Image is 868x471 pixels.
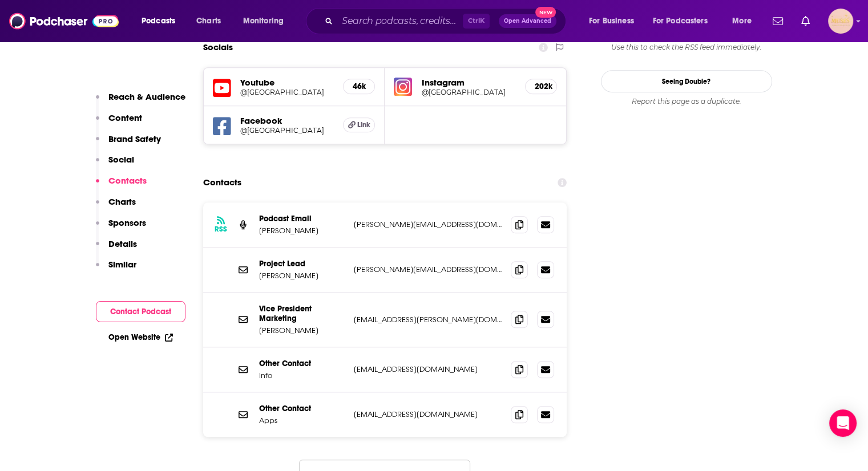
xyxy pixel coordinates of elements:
[259,359,345,368] p: Other Contact
[259,404,345,413] p: Other Contact
[96,196,136,217] button: Charts
[96,112,142,133] button: Content
[499,14,556,28] button: Open AdvancedNew
[463,14,490,29] span: Ctrl K
[108,154,134,165] p: Social
[581,12,648,30] button: open menu
[240,126,334,135] a: @[GEOGRAPHIC_DATA]
[96,154,134,175] button: Social
[354,315,502,324] p: [EMAIL_ADDRESS][PERSON_NAME][DOMAIN_NAME]
[601,34,772,52] div: Are we missing an episode or update? Use this to check the RSS feed immediately.
[589,13,634,29] span: For Business
[9,10,119,32] img: Podchaser - Follow, Share and Rate Podcasts
[768,11,788,31] a: Show notifications dropdown
[259,271,345,281] p: [PERSON_NAME]
[108,133,161,144] p: Brand Safety
[108,332,173,342] a: Open Website
[108,112,142,123] p: Content
[108,238,137,249] p: Details
[653,13,708,29] span: For Podcasters
[259,416,345,425] p: Apps
[828,9,853,34] span: Logged in as MUSESPR
[240,77,334,88] h5: Youtube
[337,12,463,30] input: Search podcasts, credits, & more...
[421,88,516,96] a: @[GEOGRAPHIC_DATA]
[259,214,345,224] p: Podcast Email
[203,172,241,193] h2: Contacts
[142,13,175,29] span: Podcasts
[108,217,146,228] p: Sponsors
[732,13,752,29] span: More
[394,78,412,96] img: iconImage
[108,259,136,270] p: Similar
[343,117,375,132] a: Link
[240,115,334,126] h5: Facebook
[645,12,724,30] button: open menu
[828,9,853,34] img: User Profile
[353,82,365,91] h5: 46k
[535,7,556,18] span: New
[96,217,146,238] button: Sponsors
[235,12,298,30] button: open menu
[259,371,345,380] p: Info
[797,11,814,31] a: Show notifications dropdown
[203,36,233,58] h2: Socials
[240,88,334,96] a: @[GEOGRAPHIC_DATA]
[317,8,577,34] div: Search podcasts, credits, & more...
[96,301,185,322] button: Contact Podcast
[189,12,228,30] a: Charts
[354,220,502,229] p: [PERSON_NAME][EMAIL_ADDRESS][DOMAIN_NAME]
[828,9,853,34] button: Show profile menu
[354,364,502,374] p: [EMAIL_ADDRESS][DOMAIN_NAME]
[724,12,766,30] button: open menu
[243,13,284,29] span: Monitoring
[535,82,547,91] h5: 202k
[357,120,370,129] span: Link
[354,409,502,419] p: [EMAIL_ADDRESS][DOMAIN_NAME]
[96,133,161,155] button: Brand Safety
[108,196,136,207] p: Charts
[108,91,185,102] p: Reach & Audience
[215,225,227,234] h3: RSS
[259,326,345,335] p: [PERSON_NAME]
[96,175,147,196] button: Contacts
[96,91,185,112] button: Reach & Audience
[259,304,345,323] p: Vice President Marketing
[108,175,147,186] p: Contacts
[601,97,772,106] div: Report this page as a duplicate.
[96,259,136,280] button: Similar
[354,265,502,274] p: [PERSON_NAME][EMAIL_ADDRESS][DOMAIN_NAME]
[829,409,857,437] div: Open Intercom Messenger
[259,259,345,269] p: Project Lead
[196,13,221,29] span: Charts
[96,238,137,259] button: Details
[421,77,516,88] h5: Instagram
[601,70,772,92] a: Seeing Double?
[504,18,551,24] span: Open Advanced
[134,12,190,30] button: open menu
[259,226,345,235] p: [PERSON_NAME]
